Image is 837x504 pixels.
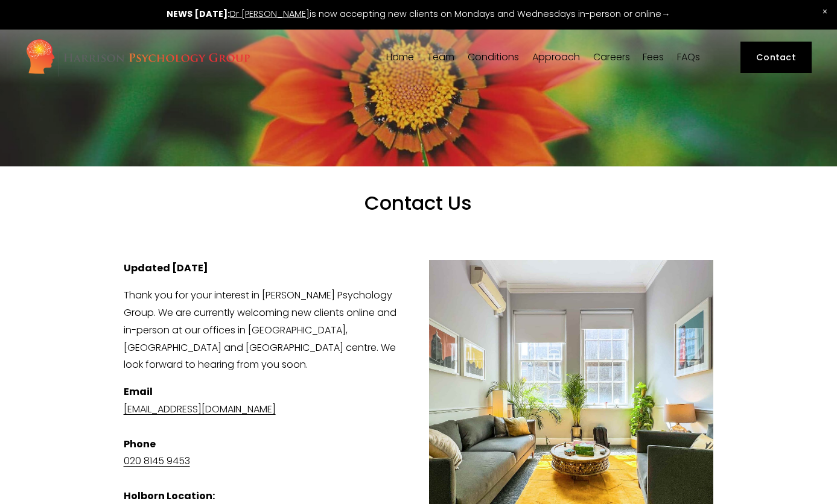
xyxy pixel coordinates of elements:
[532,52,580,62] span: Approach
[643,51,664,63] a: Fees
[427,51,454,63] a: folder dropdown
[386,51,414,63] a: Home
[532,51,580,63] a: folder dropdown
[740,42,812,74] a: Contact
[25,38,250,77] img: Harrison Psychology Group
[124,287,714,374] p: Thank you for your interest in [PERSON_NAME] Psychology Group. We are currently welcoming new cli...
[677,51,700,63] a: FAQs
[468,52,519,62] span: Conditions
[124,402,276,416] a: [EMAIL_ADDRESS][DOMAIN_NAME]
[124,489,215,503] strong: Holborn Location:
[593,51,630,63] a: Careers
[468,51,519,63] a: folder dropdown
[230,8,310,20] a: Dr [PERSON_NAME]
[174,191,663,239] h1: Contact Us
[124,437,156,451] strong: Phone
[427,52,454,62] span: Team
[124,261,208,275] strong: Updated [DATE]
[124,454,190,468] a: 020 8145 9453
[124,385,153,398] strong: Email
